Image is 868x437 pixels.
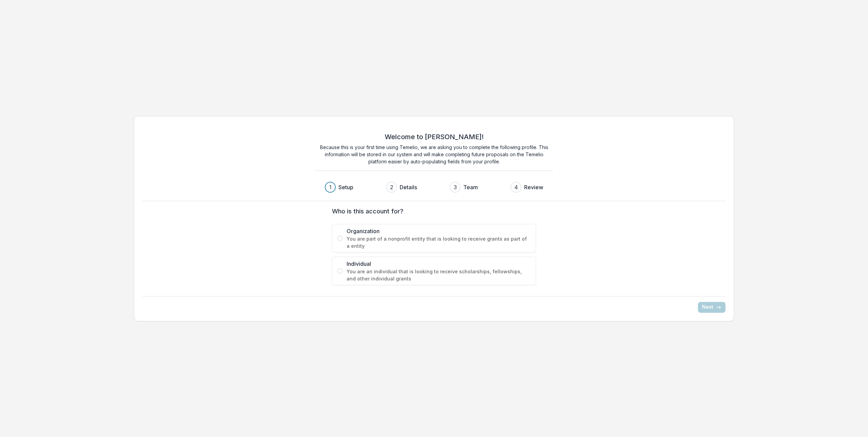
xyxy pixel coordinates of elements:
h3: Details [400,183,417,191]
div: 4 [514,183,518,191]
h3: Setup [338,183,353,191]
span: You are part of a nonprofit entity that is looking to receive grants as part of a entity [347,235,531,249]
h2: Welcome to [PERSON_NAME]! [385,133,484,141]
span: You are an individual that is looking to receive scholarships, fellowships, and other individual ... [347,268,531,282]
label: Who is this account for? [332,207,532,216]
h3: Team [463,183,478,191]
div: 1 [329,183,332,191]
div: 3 [454,183,457,191]
h3: Review [524,183,543,191]
span: Individual [347,260,531,268]
div: Progress [325,182,543,193]
p: Because this is your first time using Temelio, we are asking you to complete the following profil... [315,144,553,165]
button: Next [698,302,725,313]
div: 2 [390,183,393,191]
span: Organization [347,227,531,235]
